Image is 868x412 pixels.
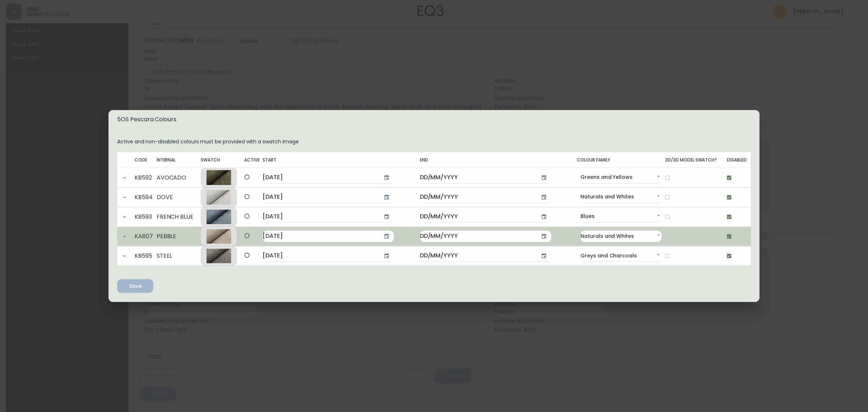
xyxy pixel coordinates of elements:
td: AVOCADO [157,168,201,187]
div: Blues [580,211,661,223]
td: KA807 [135,227,157,246]
div: Naturals and Whites [580,191,661,203]
th: End [420,152,577,168]
input: DD/MM/YYYY [263,231,376,242]
td: KB595 [135,246,157,265]
th: Colour Family [577,152,665,168]
th: Start [263,152,420,168]
th: Disabled [727,152,751,168]
div: Greys and Charcoals [580,250,661,262]
td: KB592 [135,168,157,187]
td: FRENCH BLUE [157,207,201,226]
input: DD/MM/YYYY [263,211,376,223]
td: DOVE [157,188,201,207]
td: KB594 [135,188,157,207]
input: DD/MM/YYYY [263,172,376,184]
input: DD/MM/YYYY [420,172,534,184]
input: DD/MM/YYYY [420,231,534,242]
td: STEEL [157,246,201,265]
th: Internal [157,152,201,168]
input: DD/MM/YYYY [420,211,534,223]
th: Active [244,152,263,168]
input: DD/MM/YYYY [263,250,376,262]
th: Swatch [201,152,244,168]
th: 2D/3D Model Swatch? [665,152,727,168]
td: KB593 [135,207,157,226]
input: DD/MM/YYYY [263,192,376,203]
h5: 5OS Pescara Colours [117,116,751,123]
div: Greens and Yellows [580,172,661,184]
div: Naturals and Whites [580,231,661,243]
th: Code [135,152,157,168]
td: PEBBLE [157,227,201,246]
input: DD/MM/YYYY [420,192,534,203]
p: Active and non-disabled colours must be provided with a swatch image [117,138,751,146]
input: DD/MM/YYYY [420,250,534,262]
